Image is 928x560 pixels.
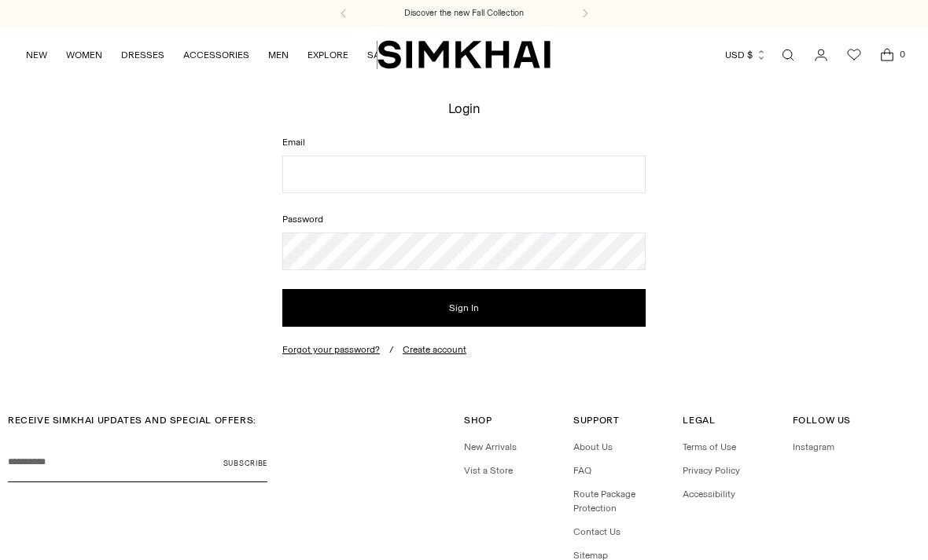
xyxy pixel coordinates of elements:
[282,289,646,327] button: Sign In
[793,441,834,452] a: Instagram
[793,415,851,426] span: Follow Us
[871,39,903,71] a: Open cart modal
[121,38,164,72] a: DRESSES
[573,441,613,452] a: About Us
[573,415,619,426] span: Support
[307,38,348,72] a: EXPLORE
[464,465,513,476] a: Vist a Store
[683,489,735,500] a: Accessibility
[683,415,715,426] span: Legal
[573,526,621,537] a: Contact Us
[772,39,804,71] a: Open search modal
[268,38,289,72] a: MEN
[683,465,740,476] a: Privacy Policy
[282,212,646,226] label: Password
[448,101,481,116] h1: Login
[464,441,517,452] a: New Arrivals
[377,39,551,70] a: SIMKHAI
[8,415,256,426] span: RECEIVE SIMKHAI UPDATES AND SPECIAL OFFERS:
[282,344,380,355] button: Forgot your password?
[404,7,524,20] a: Discover the new Fall Collection
[223,443,267,482] button: Subscribe
[838,39,870,71] a: Wishlist
[895,47,909,61] span: 0
[183,38,249,72] a: ACCESSORIES
[683,441,736,452] a: Terms of Use
[573,489,635,514] a: Route Package Protection
[403,344,466,355] a: Create account
[805,39,837,71] a: Go to the account page
[573,465,591,476] a: FAQ
[464,415,492,426] span: Shop
[26,38,47,72] a: NEW
[725,38,767,72] button: USD $
[367,38,391,72] a: SALE
[282,135,646,149] label: Email
[66,38,102,72] a: WOMEN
